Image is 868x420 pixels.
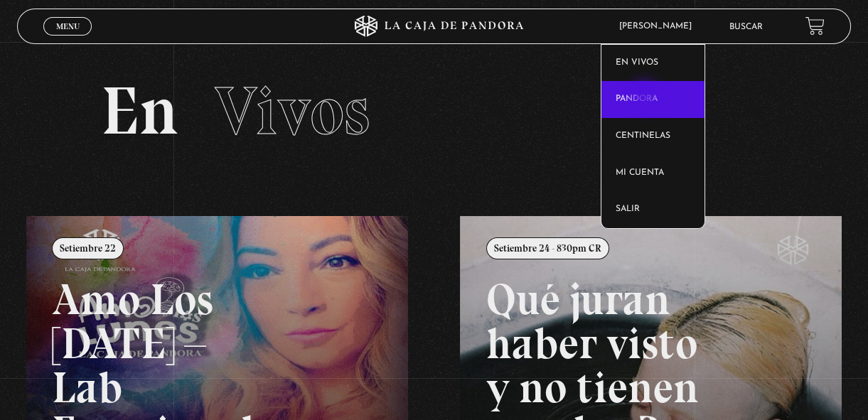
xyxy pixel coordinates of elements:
[601,155,704,192] a: Mi cuenta
[101,77,768,145] h2: En
[805,16,825,36] a: View your shopping cart
[601,81,704,118] a: Pandora
[51,34,85,44] span: Cerrar
[601,45,704,82] a: En vivos
[601,118,704,155] a: Centinelas
[215,70,370,151] span: Vivos
[601,191,704,228] a: Salir
[729,23,763,31] a: Buscar
[56,22,80,31] span: Menu
[612,22,706,31] span: [PERSON_NAME]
